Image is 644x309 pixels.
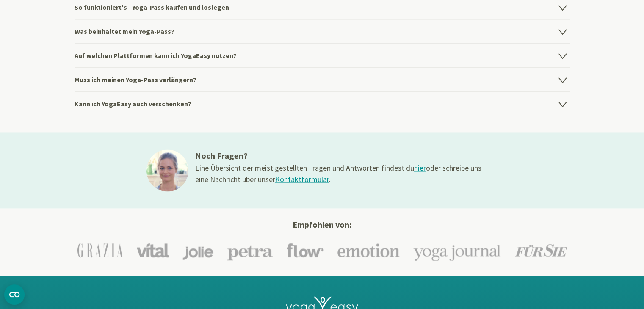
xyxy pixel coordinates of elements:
[515,244,567,257] img: Für Sie Logo
[136,243,169,257] img: Vital Logo
[182,240,213,259] img: Jolie Logo
[195,162,483,185] div: Eine Übersicht der meist gestellten Fragen und Antworten findest du oder schreibe uns eine Nachri...
[75,91,570,116] h4: Kann ich YogaEasy auch verschenken?
[287,243,324,257] img: Flow Logo
[75,43,570,67] h4: Auf welchen Plattformen kann ich YogaEasy nutzen?
[195,149,483,162] h3: Noch Fragen?
[77,243,123,257] img: Grazia Logo
[414,163,426,173] a: hier
[4,284,25,305] button: CMP-Widget öffnen
[227,240,273,260] img: Petra Logo
[75,19,570,43] h4: Was beinhaltet mein Yoga-Pass?
[337,243,400,257] img: Emotion Logo
[146,149,188,191] img: ines@1x.jpg
[413,240,501,261] img: Yoga-Journal Logo
[275,174,329,184] a: Kontaktformular
[75,67,570,91] h4: Muss ich meinen Yoga-Pass verlängern?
